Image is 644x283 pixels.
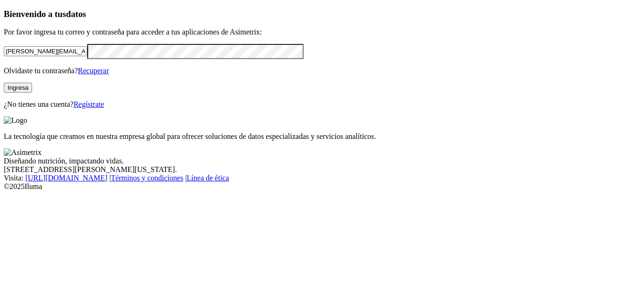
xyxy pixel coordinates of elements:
img: Asimetrix [4,148,41,157]
h3: Bienvenido a tus [4,9,640,19]
div: Diseñando nutrición, impactando vidas. [4,157,640,165]
p: La tecnología que creamos en nuestra empresa global para ofrecer soluciones de datos especializad... [4,132,640,141]
span: datos [66,9,86,19]
p: Por favor ingresa tu correo y contraseña para acceder a tus aplicaciones de Asimetrix: [4,28,640,36]
p: ¿No tienes una cuenta? [4,100,640,109]
div: © 2025 Iluma [4,182,640,191]
a: [URL][DOMAIN_NAME] [25,174,107,182]
div: Visita : | | [4,174,640,182]
div: [STREET_ADDRESS][PERSON_NAME][US_STATE]. [4,165,640,174]
a: Recuperar [78,67,109,75]
button: Ingresa [4,83,32,93]
img: Logo [4,116,27,125]
a: Términos y condiciones [111,174,183,182]
a: Regístrate [74,100,104,108]
input: Tu correo [4,46,87,56]
a: Línea de ética [187,174,229,182]
p: Olvidaste tu contraseña? [4,67,640,75]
